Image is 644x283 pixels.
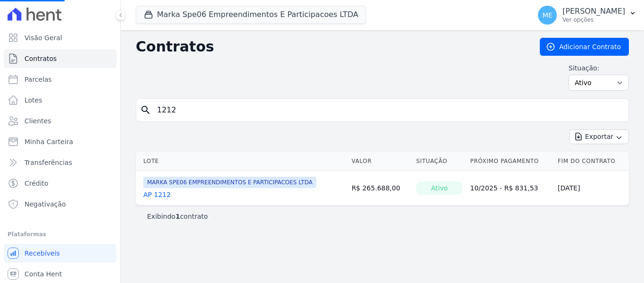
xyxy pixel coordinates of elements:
a: Transferências [4,153,116,172]
span: Transferências [25,158,72,167]
td: R$ 265.688,00 [348,171,413,206]
a: Negativação [4,195,116,214]
td: [DATE] [554,171,629,206]
a: Recebíveis [4,244,116,263]
a: Visão Geral [4,28,116,47]
p: Ver opções [562,16,625,24]
div: Ativo [416,181,463,195]
span: Parcelas [25,75,52,84]
a: Minha Carteira [4,132,116,151]
span: Contratos [25,54,57,63]
th: Lote [136,152,348,171]
a: Clientes [4,111,116,130]
th: Situação [413,152,467,171]
button: ME [PERSON_NAME] Ver opções [530,2,644,28]
span: Negativação [25,199,66,209]
span: Conta Hent [25,269,62,279]
i: search [140,104,151,116]
a: 10/2025 - R$ 831,53 [470,184,538,192]
button: Marka Spe06 Empreendimentos E Participacoes LTDA [136,6,366,24]
a: Crédito [4,174,116,193]
button: Exportar [570,129,629,144]
p: Exibindo contrato [147,212,208,221]
b: 1 [175,213,180,220]
span: MARKA SPE06 EMPREENDIMENTOS E PARTICIPACOES LTDA [143,177,316,188]
span: Visão Geral [25,33,62,43]
a: Adicionar Contrato [540,38,629,56]
input: Buscar por nome do lote [151,101,625,120]
p: [PERSON_NAME] [562,7,625,16]
h2: Contratos [136,38,525,55]
label: Situação: [569,63,629,73]
th: Próximo Pagamento [466,152,554,171]
span: Recebíveis [25,249,60,258]
a: Contratos [4,49,116,68]
span: Clientes [25,116,51,126]
th: Fim do Contrato [554,152,629,171]
span: Minha Carteira [25,137,73,146]
a: Lotes [4,91,116,110]
span: Crédito [25,179,49,188]
span: Lotes [25,95,42,105]
th: Valor [348,152,413,171]
span: ME [543,12,553,18]
a: AP 1212 [143,190,171,199]
div: Plataformas [8,229,113,240]
a: Parcelas [4,70,116,89]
